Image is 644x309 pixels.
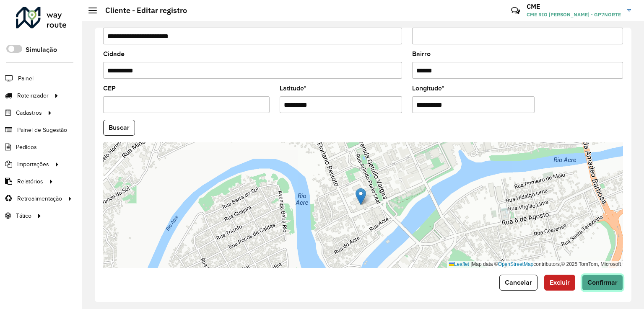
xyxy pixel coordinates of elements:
label: Longitude [412,83,444,93]
label: Cidade [103,49,125,59]
span: Importações [17,160,49,169]
span: Retroalimentação [17,194,62,203]
img: Marker [356,188,366,205]
span: Painel de Sugestão [17,126,67,134]
span: Cadastros [16,108,42,117]
label: Bairro [412,49,431,59]
span: Roteirizador [17,91,49,100]
label: CEP [103,83,116,93]
h2: Cliente - Editar registro [97,6,187,15]
button: Excluir [544,275,575,291]
label: Latitude [280,83,306,93]
h3: CME [527,3,621,10]
button: Cancelar [499,275,538,291]
span: Painel [18,74,34,83]
span: CME RIO [PERSON_NAME] - GP7NORTE [527,11,621,18]
span: Cancelar [505,279,532,286]
button: Buscar [103,120,135,136]
div: Map data © contributors,© 2025 TomTom, Microsoft [447,261,623,268]
span: Pedidos [16,143,37,152]
a: OpenStreetMap [498,261,534,267]
span: Confirmar [587,279,618,286]
button: Confirmar [582,275,623,291]
label: Simulação [26,45,57,55]
span: | [470,261,472,267]
span: Tático [16,211,31,220]
span: Relatórios [17,177,43,186]
a: Leaflet [449,261,469,267]
span: Excluir [550,279,570,286]
a: Contato Rápido [506,2,525,20]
